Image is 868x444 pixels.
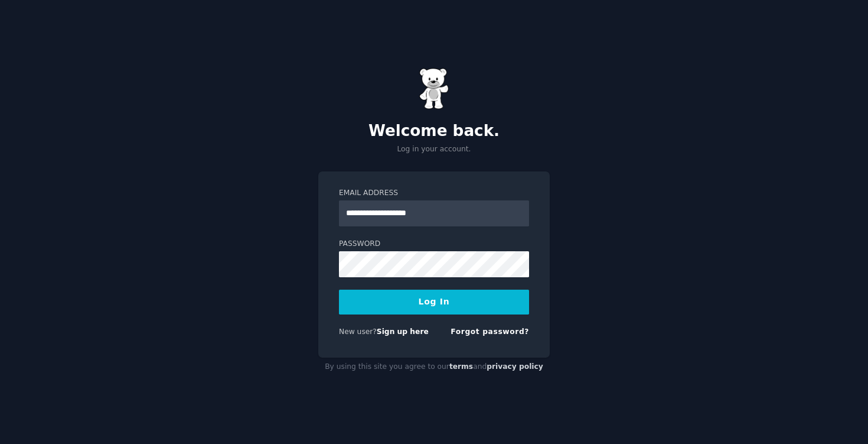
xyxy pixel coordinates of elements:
a: Forgot password? [451,328,529,336]
a: terms [449,362,473,371]
label: Email Address [339,188,529,199]
button: Log In [339,290,529,315]
p: Log in your account. [318,144,550,155]
a: privacy policy [487,362,543,371]
a: Sign up here [377,328,429,336]
div: By using this site you agree to our and [318,358,550,377]
h2: Welcome back. [318,122,550,141]
span: New user? [339,328,377,336]
img: Gummy Bear [419,68,449,109]
label: Password [339,239,529,249]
